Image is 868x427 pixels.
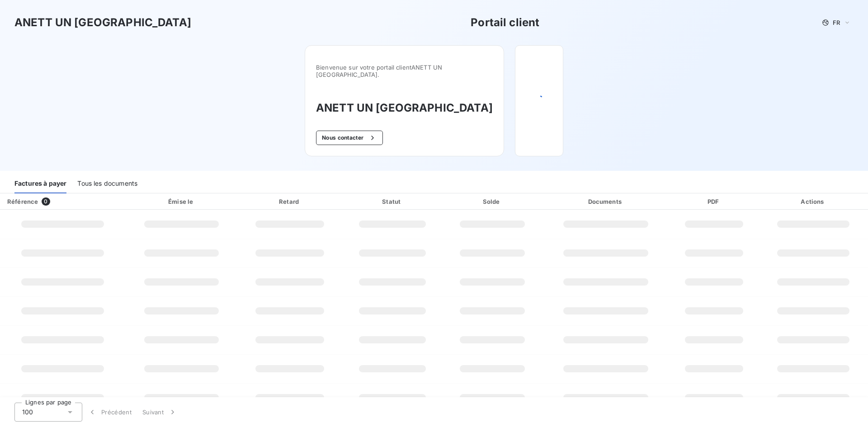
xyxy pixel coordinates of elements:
h3: Portail client [471,14,539,31]
button: Précédent [82,403,137,422]
button: Suivant [137,403,183,422]
div: Tous les documents [77,174,137,193]
div: Référence [7,198,38,205]
div: PDF [672,197,757,206]
div: Émise le [127,197,236,206]
div: Actions [760,197,866,206]
span: FR [833,19,840,26]
span: 100 [22,408,33,417]
span: 0 [42,197,50,206]
div: Retard [240,197,340,206]
h3: ANETT UN [GEOGRAPHIC_DATA] [14,14,191,31]
span: Bienvenue sur votre portail client ANETT UN [GEOGRAPHIC_DATA] . [316,64,493,78]
div: Factures à payer [14,174,66,193]
button: Nous contacter [316,131,383,145]
div: Documents [543,197,668,206]
div: Solde [445,197,540,206]
div: Statut [344,197,441,206]
h3: ANETT UN [GEOGRAPHIC_DATA] [316,100,493,116]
